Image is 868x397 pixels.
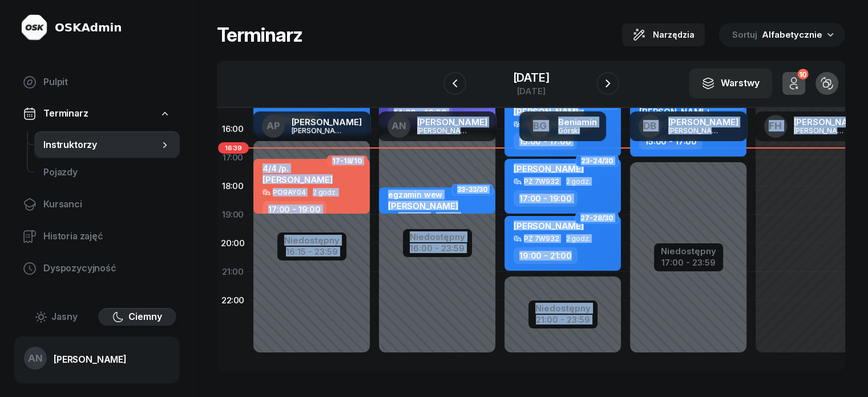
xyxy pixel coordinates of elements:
span: 23-24/30 [581,160,613,162]
div: Niedostępny [284,236,340,244]
a: AP[PERSON_NAME][PERSON_NAME] [253,111,371,141]
span: Historia zajęć [43,229,171,244]
div: [PERSON_NAME] [794,118,864,126]
div: 17:00 - 19:00 [263,201,326,218]
div: Niedostępny [661,247,716,255]
h1: Terminarz [217,25,302,45]
span: Jasny [51,310,78,324]
span: [PERSON_NAME] [388,200,458,211]
span: AN [28,354,43,363]
div: [PERSON_NAME] [668,118,738,126]
div: PZ6E706 [398,212,429,220]
button: Narzędzia [622,23,705,46]
a: Instruktorzy [34,131,180,159]
span: AP [267,121,280,131]
a: BGBeniaminGórski [519,111,606,141]
span: [PERSON_NAME] [514,220,584,231]
div: 21:00 [217,258,249,286]
div: [PERSON_NAME] [292,127,346,134]
span: [PERSON_NAME] [514,163,584,174]
a: Historia zajęć [14,223,180,250]
span: 16:39 [218,142,249,154]
div: 17:00 - 23:59 [661,255,716,267]
div: 18:00 [217,172,249,200]
div: 19:00 [217,200,249,229]
div: [DATE] [512,72,549,83]
div: Górski [558,127,597,134]
span: Alfabetycznie [762,29,822,40]
div: PZ 7W932 [524,178,559,185]
span: 27-28/30 [580,217,613,219]
div: 16:00 - 23:59 [410,241,465,253]
button: 10 [782,72,805,95]
a: Kursanci [14,191,180,218]
span: FH [769,121,782,131]
span: BG [533,121,547,131]
button: Sortuj Alfabetycznie [718,23,845,47]
div: 22:00 [217,286,249,315]
div: 10 [797,69,808,80]
span: 1 godz. [436,212,459,220]
div: 19:00 - 21:00 [514,247,578,264]
span: Sortuj [732,27,760,42]
div: PZ 7W932 [524,235,559,242]
div: 17:00 - 19:00 [514,190,578,207]
button: Warstwy [689,69,772,98]
button: Niedostępny16:00 - 23:59 [410,230,465,255]
span: 33-33/30 [457,189,488,191]
a: Pulpit [14,69,180,96]
div: [DATE] [512,87,549,95]
div: Warstwy [701,76,760,91]
div: [PERSON_NAME] [668,127,723,134]
button: Ciemny [98,308,177,326]
div: Niedostępny [410,232,465,241]
span: Terminarz [43,106,88,121]
a: DB[PERSON_NAME][PERSON_NAME] [629,111,748,141]
div: 21:00 - 23:59 [535,312,591,324]
div: Beniamin [558,118,597,126]
span: 17-18/10 [332,160,362,162]
span: Pojazdy [43,165,171,180]
span: Instruktorzy [43,138,159,153]
span: Ciemny [128,310,162,324]
div: 20:00 [217,229,249,258]
button: Niedostępny21:00 - 23:59 [535,302,591,327]
div: 17:00 [217,143,249,172]
span: 2 godz. [566,235,591,243]
div: PO9AY04 [273,189,306,196]
span: 2 godz. [566,178,591,186]
div: 4/4 /p. [263,163,333,173]
span: AN [391,121,406,131]
button: Jasny [17,308,96,326]
div: 16:15 - 23:59 [284,244,340,256]
span: 2 godz. [313,189,337,197]
div: Niedostępny [535,304,591,312]
a: Pojazdy [34,159,180,186]
a: Dyspozycyjność [14,255,180,282]
div: [PERSON_NAME] [794,127,849,134]
span: [PERSON_NAME] [263,174,333,185]
div: [PERSON_NAME] [417,127,472,134]
span: Pulpit [43,75,171,90]
span: DB [643,121,656,131]
span: Dyspozycyjność [43,261,171,276]
button: Niedostępny17:00 - 23:59 [661,244,716,270]
div: egzamin wew [388,190,458,199]
div: [PERSON_NAME] [54,355,127,364]
div: [PERSON_NAME] [417,118,487,126]
a: AN[PERSON_NAME][PERSON_NAME] [378,111,496,141]
img: logo-light@2x.png [21,14,48,41]
button: Niedostępny16:15 - 23:59 [284,234,340,259]
span: Narzędzia [653,28,695,42]
div: 16:00 [217,115,249,143]
a: Terminarz [14,101,180,127]
div: [PERSON_NAME] [292,118,362,126]
span: Kursanci [43,197,171,212]
div: OSKAdmin [55,19,122,35]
